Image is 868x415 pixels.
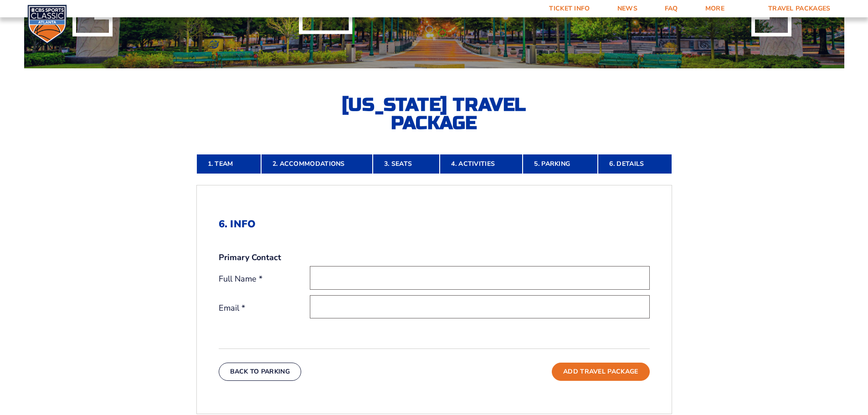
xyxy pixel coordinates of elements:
[219,252,281,263] strong: Primary Contact
[523,154,598,174] a: 5. Parking
[334,96,534,132] h2: [US_STATE] Travel Package
[373,154,440,174] a: 3. Seats
[196,154,261,174] a: 1. Team
[440,154,523,174] a: 4. Activities
[261,154,373,174] a: 2. Accommodations
[219,218,650,230] h2: 6. Info
[219,273,310,285] label: Full Name *
[219,363,302,381] button: Back To Parking
[552,363,649,381] button: Add Travel Package
[219,302,310,314] label: Email *
[27,5,67,44] img: CBS Sports Classic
